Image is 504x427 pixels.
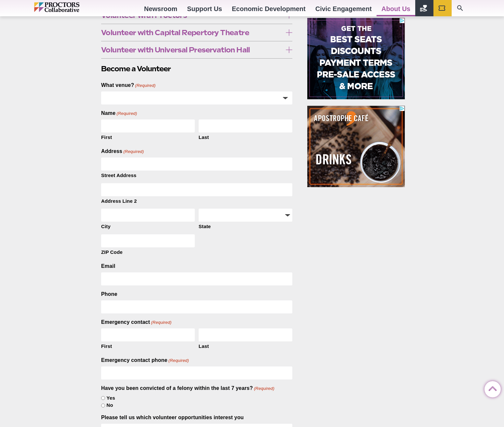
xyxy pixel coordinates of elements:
[101,247,195,256] label: ZIP Code
[101,64,292,74] h2: Become a Volunteer
[101,29,282,36] span: Volunteer with Capital Repertory Theatre
[253,386,274,392] span: (Required)
[101,414,244,421] label: Please tell us which volunteer opportunities interest you
[199,132,292,141] label: Last
[107,395,115,402] label: Yes
[116,111,137,117] span: (Required)
[168,358,189,364] span: (Required)
[101,132,195,141] label: First
[199,341,292,350] label: Last
[151,320,172,325] span: (Required)
[107,402,113,409] label: No
[123,149,144,155] span: (Required)
[101,385,274,392] legend: Have you been convicted of a felony within the last 7 years?
[307,106,405,187] iframe: Advertisement
[101,12,282,19] span: Volunteer with Proctors
[101,148,144,155] legend: Address
[101,341,195,350] label: First
[101,291,117,298] label: Phone
[101,171,292,179] label: Street Address
[307,18,405,99] iframe: Advertisement
[101,196,292,205] label: Address Line 2
[101,110,137,117] legend: Name
[101,82,156,89] label: What venue?
[101,263,115,270] label: Email
[484,381,497,394] a: Back to Top
[101,222,195,230] label: City
[101,46,282,53] span: Volunteer with Universal Preservation Hall
[199,222,292,230] label: State
[135,83,156,89] span: (Required)
[34,2,107,12] img: Proctors logo
[101,357,189,364] label: Emergency contact phone
[101,319,172,326] legend: Emergency contact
